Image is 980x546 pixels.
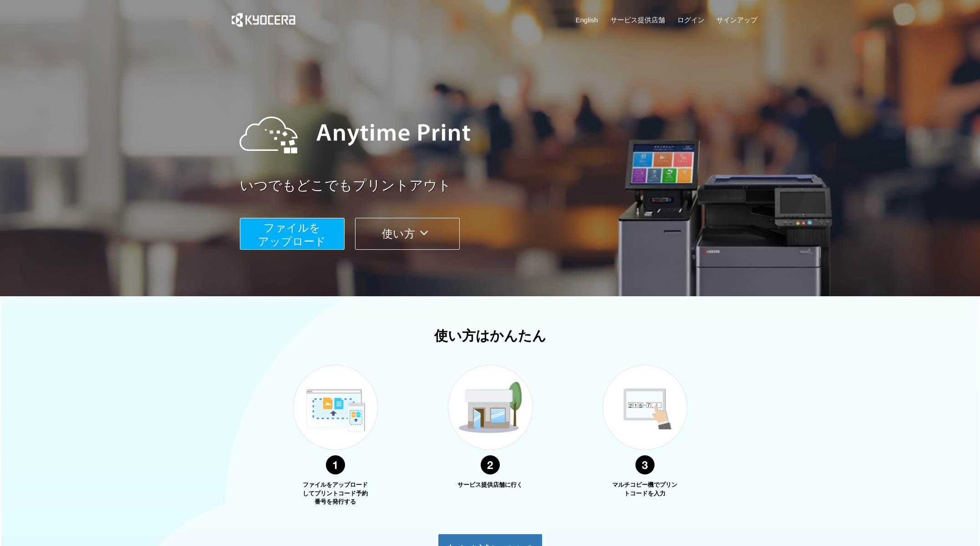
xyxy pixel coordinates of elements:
[716,15,757,25] a: サインアップ
[240,176,763,196] a: いつでもどこでもプリントアウト
[301,481,370,506] p: ファイルをアップロードしてプリントコード予約番号を発行する
[456,481,524,489] p: サービス提供店舗に行く
[258,221,326,247] span: ファイルを ​​アップロード
[240,218,345,250] button: ファイルを​​アップロード
[610,15,665,25] a: サービス提供店舗
[677,15,705,25] a: ログイン
[576,15,598,25] a: English
[611,481,679,498] p: マルチコピー機でプリントコードを入力
[355,218,460,250] button: 使い方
